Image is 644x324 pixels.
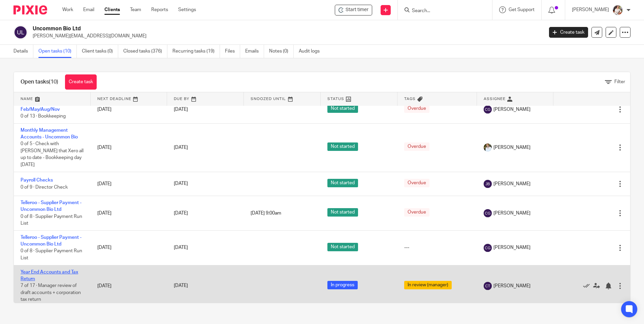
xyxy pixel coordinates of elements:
[38,45,77,58] a: Open tasks (10)
[327,104,358,113] span: Not started
[327,208,358,217] span: Not started
[484,209,492,217] img: svg%3E
[123,45,167,58] a: Closed tasks (376)
[13,25,28,39] img: svg%3E
[335,5,372,15] div: Uncommon Bio Ltd
[411,8,472,14] input: Search
[65,74,97,90] a: Create task
[13,45,33,58] a: Details
[33,25,438,32] h2: Uncommon Bio Ltd
[21,185,68,190] span: 0 of 9 · Director Check
[327,281,358,289] span: In progress
[346,6,368,13] span: Start timer
[484,180,492,188] img: svg%3E
[174,211,188,216] span: [DATE]
[509,7,535,12] span: Get Support
[174,107,188,112] span: [DATE]
[404,208,429,217] span: Overdue
[327,179,358,187] span: Not started
[21,283,81,302] span: 7 of 17 · Manager review of draft accounts + corporation tax return
[269,45,294,58] a: Notes (0)
[174,145,188,150] span: [DATE]
[493,210,530,217] span: [PERSON_NAME]
[21,128,78,139] a: Monthly Management Accounts - Uncommon Bio
[62,6,73,13] a: Work
[83,6,94,13] a: Email
[49,79,58,85] span: (10)
[484,143,492,152] img: sarah-royle.jpg
[493,106,530,113] span: [PERSON_NAME]
[327,142,358,151] span: Not started
[493,144,530,151] span: [PERSON_NAME]
[493,181,530,187] span: [PERSON_NAME]
[13,5,47,14] img: Pixie
[151,6,168,13] a: Reports
[404,179,429,187] span: Overdue
[404,142,429,151] span: Overdue
[493,283,530,289] span: [PERSON_NAME]
[225,45,240,58] a: Files
[91,196,167,230] td: [DATE]
[21,100,60,111] a: VAT Return - Feb/May/Aug/Nov
[21,249,82,261] span: 0 of 8 · Supplier Payment Run List
[21,235,82,247] a: Telleroo - Supplier Payment - Uncommon Bio Ltd
[484,282,492,290] img: svg%3E
[404,281,452,289] span: In review (manager)
[251,97,286,101] span: Snoozed Until
[583,282,593,289] a: Mark as done
[612,5,623,15] img: Kayleigh%20Henson.jpeg
[21,214,82,226] span: 0 of 8 · Supplier Payment Run List
[327,243,358,251] span: Not started
[572,6,609,13] p: [PERSON_NAME]
[251,211,281,216] span: [DATE] 9:00am
[130,6,141,13] a: Team
[245,45,264,58] a: Emails
[404,104,429,113] span: Overdue
[327,97,344,101] span: Status
[174,246,188,250] span: [DATE]
[21,270,78,281] a: Year End Accounts and Tax Return
[91,230,167,265] td: [DATE]
[299,45,325,58] a: Audit logs
[614,79,625,84] span: Filter
[178,6,196,13] a: Settings
[91,172,167,196] td: [DATE]
[33,33,539,39] p: [PERSON_NAME][EMAIL_ADDRESS][DOMAIN_NAME]
[484,244,492,252] img: svg%3E
[174,284,188,288] span: [DATE]
[404,97,416,101] span: Tags
[493,244,530,251] span: [PERSON_NAME]
[549,27,588,38] a: Create task
[104,6,120,13] a: Clients
[21,178,53,183] a: Payroll Checks
[404,244,470,251] div: ---
[21,200,82,212] a: Telleroo - Supplier Payment - Uncommon Bio Ltd
[172,45,220,58] a: Recurring tasks (19)
[21,78,58,86] h1: Open tasks
[91,96,167,123] td: [DATE]
[21,141,84,167] span: 0 of 5 · Check with [PERSON_NAME] that Xero all up to date - Bookkeeping day [DATE]
[484,105,492,114] img: svg%3E
[91,265,167,306] td: [DATE]
[174,182,188,186] span: [DATE]
[21,114,66,119] span: 0 of 13 · Bookkeeping
[91,123,167,172] td: [DATE]
[82,45,118,58] a: Client tasks (0)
